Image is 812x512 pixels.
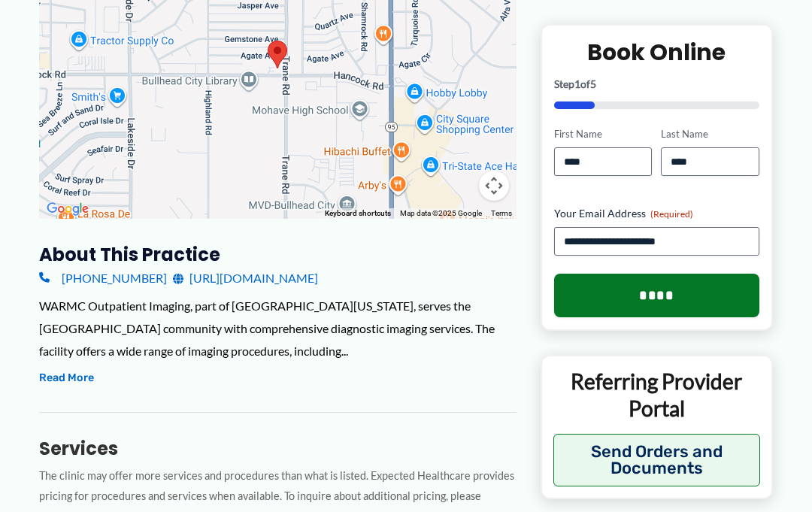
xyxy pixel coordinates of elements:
label: Your Email Address [554,206,759,221]
span: 1 [574,77,580,90]
h3: Services [39,437,517,460]
p: Referring Provider Portal [553,368,760,423]
button: Map camera controls [479,171,509,201]
a: [URL][DOMAIN_NAME] [173,267,318,289]
label: Last Name [661,127,759,141]
button: Send Orders and Documents [553,433,760,486]
span: (Required) [650,208,693,220]
span: 5 [590,77,596,90]
h3: About this practice [39,243,517,266]
a: Terms (opens in new tab) [491,209,512,217]
span: Map data ©2025 Google [400,209,482,217]
a: Open this area in Google Maps (opens a new window) [43,199,92,219]
a: [PHONE_NUMBER] [39,267,167,289]
img: Google [43,199,92,219]
button: Keyboard shortcuts [325,208,391,219]
h2: Book Online [554,38,759,67]
p: Step of [554,79,759,89]
button: Read More [39,369,94,387]
div: WARMC Outpatient Imaging, part of [GEOGRAPHIC_DATA][US_STATE], serves the [GEOGRAPHIC_DATA] commu... [39,295,517,362]
label: First Name [554,127,653,141]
